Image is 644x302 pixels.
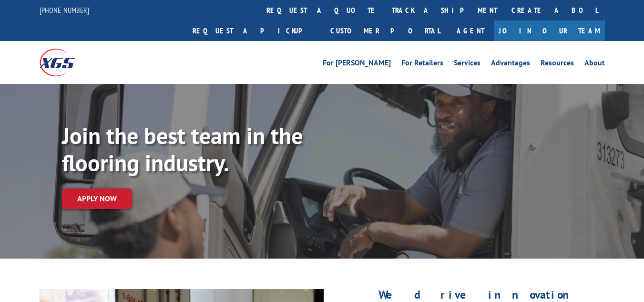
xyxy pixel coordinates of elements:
a: Customer Portal [323,21,447,41]
a: Agent [447,21,494,41]
a: Request a pickup [185,21,323,41]
a: Advantages [491,59,530,70]
strong: Join the best team in the flooring industry. [62,121,303,178]
a: Join Our Team [494,21,605,41]
a: For Retailers [401,59,443,70]
a: Apply now [62,188,132,209]
a: [PHONE_NUMBER] [40,5,89,15]
a: Resources [541,59,574,70]
a: Services [454,59,480,70]
a: About [584,59,605,70]
a: For [PERSON_NAME] [323,59,391,70]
